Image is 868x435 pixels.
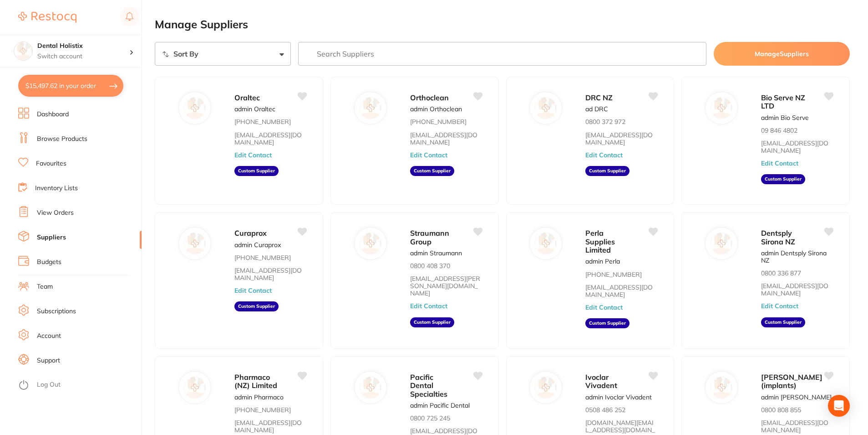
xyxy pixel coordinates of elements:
p: [PHONE_NUMBER] [234,254,291,261]
a: Account [37,331,61,341]
h2: Manage Suppliers [155,18,850,31]
img: Straumann Group [360,233,381,254]
a: [EMAIL_ADDRESS][DOMAIN_NAME] [234,131,306,146]
p: 0800 808 855 [761,406,801,414]
aside: Custom Supplier [234,166,279,176]
a: Favourites [36,159,66,168]
a: Dashboard [37,110,69,119]
a: Log Out [37,380,61,389]
img: Pacific Dental Specialties [360,377,381,399]
a: [EMAIL_ADDRESS][PERSON_NAME][DOMAIN_NAME] [410,275,482,297]
a: [EMAIL_ADDRESS][DOMAIN_NAME] [234,267,306,281]
img: DRC NZ [535,97,557,119]
a: [EMAIL_ADDRESS][DOMAIN_NAME] [761,282,833,297]
p: 0800 372 972 [585,118,625,125]
p: 0800 336 877 [761,269,801,277]
p: Switch account [37,52,129,61]
p: admin Dentsply Sirona NZ [761,249,833,264]
span: Pacific Dental Specialties [410,373,447,399]
p: admin Straumann [410,249,462,257]
img: Dentsply Sirona NZ [711,233,732,254]
a: Subscriptions [37,307,76,316]
p: [PHONE_NUMBER] [410,118,467,125]
p: admin [PERSON_NAME] [761,394,832,401]
aside: Custom Supplier [234,301,279,311]
p: admin Pacific Dental [410,402,470,409]
img: Curaprox [184,233,206,254]
button: Log Out [18,378,139,393]
img: Bio Serve NZ LTD [711,97,732,119]
span: Dentsply Sirona NZ [761,228,795,246]
a: [EMAIL_ADDRESS][DOMAIN_NAME] [234,419,306,434]
span: [PERSON_NAME] (implants) [761,373,822,390]
img: Restocq Logo [18,12,76,23]
p: 0800 725 245 [410,414,450,422]
span: DRC NZ [585,93,613,102]
span: Straumann Group [410,228,449,246]
p: admin Ivoclar Vivadent [585,394,652,401]
p: admin Perla [585,258,620,265]
button: $15,497.62 in your order [18,75,123,97]
aside: Custom Supplier [761,317,805,327]
p: 09 846 4802 [761,127,797,134]
a: Restocq Logo [18,7,76,28]
p: admin Bio Serve [761,114,809,121]
div: Open Intercom Messenger [828,395,850,417]
p: admin Oraltec [234,105,275,113]
p: admin Curaprox [234,241,281,249]
a: [EMAIL_ADDRESS][DOMAIN_NAME] [585,131,657,146]
a: [EMAIL_ADDRESS][DOMAIN_NAME] [410,131,482,146]
p: ad DRC [585,105,608,113]
button: Edit Contact [761,302,798,310]
input: Search Suppliers [298,42,706,66]
span: Pharmaco (NZ) Limited [234,373,277,390]
a: Suppliers [37,233,66,242]
button: Edit Contact [234,151,272,159]
img: Oraltec [184,97,206,119]
aside: Custom Supplier [410,166,454,176]
span: Bio Serve NZ LTD [761,93,805,110]
aside: Custom Supplier [761,174,805,184]
p: [PHONE_NUMBER] [234,118,291,125]
p: [PHONE_NUMBER] [234,406,291,414]
button: Edit Contact [410,302,447,310]
button: Edit Contact [410,151,447,159]
span: Ivoclar Vivadent [585,373,617,390]
aside: Custom Supplier [410,317,454,327]
a: [EMAIL_ADDRESS][DOMAIN_NAME] [761,419,833,434]
a: Inventory Lists [35,184,78,193]
h4: Dental Holistix [37,41,129,51]
span: Perla Supplies Limited [585,228,615,254]
button: Edit Contact [234,287,272,294]
a: View Orders [37,208,74,217]
img: Pharmaco (NZ) Limited [184,377,206,399]
a: [EMAIL_ADDRESS][DOMAIN_NAME] [585,284,657,298]
a: Support [37,356,60,365]
span: Curaprox [234,228,267,238]
a: Browse Products [37,135,87,144]
p: 0508 486 252 [585,406,625,414]
img: Orthoclean [360,97,381,119]
a: Budgets [37,258,61,267]
img: Henry Schein Halas (implants) [711,377,732,399]
aside: Custom Supplier [585,318,629,328]
img: Ivoclar Vivadent [535,377,557,399]
aside: Custom Supplier [585,166,629,176]
a: Team [37,282,53,291]
span: Oraltec [234,93,260,102]
button: ManageSuppliers [714,42,850,66]
p: 0800 408 370 [410,262,450,269]
p: [PHONE_NUMBER] [585,271,642,278]
p: admin Pharmaco [234,394,284,401]
button: Edit Contact [585,304,623,311]
button: Edit Contact [585,151,623,159]
span: Orthoclean [410,93,449,102]
img: Dental Holistix [14,42,32,60]
p: admin Orthoclean [410,105,462,113]
img: Perla Supplies Limited [535,233,557,254]
a: [EMAIL_ADDRESS][DOMAIN_NAME] [761,140,833,154]
button: Edit Contact [761,160,798,167]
